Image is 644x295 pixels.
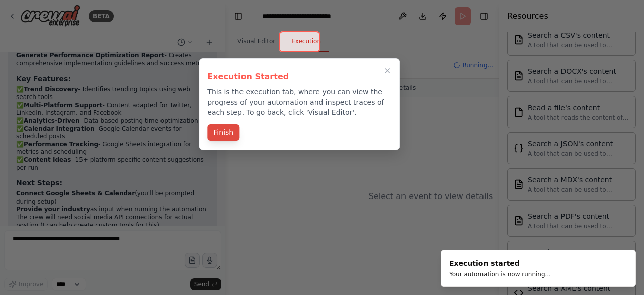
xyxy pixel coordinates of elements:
[449,270,551,278] div: Your automation is now running...
[207,87,391,117] p: This is the execution tab, where you can view the progress of your automation and inspect traces ...
[381,65,393,77] button: Close walkthrough
[231,9,246,23] button: Hide left sidebar
[207,71,391,83] h3: Execution Started
[207,124,239,141] button: Finish
[449,258,551,268] div: Execution started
